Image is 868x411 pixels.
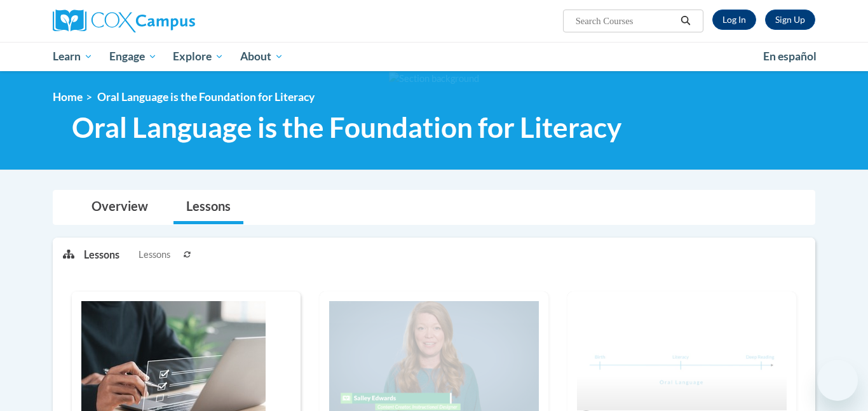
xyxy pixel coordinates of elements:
[53,10,294,32] a: Cox Campus
[84,248,119,262] p: Lessons
[173,191,243,224] a: Lessons
[139,248,170,262] span: Lessons
[389,72,479,86] img: Section background
[765,10,815,30] a: Register
[53,10,195,32] img: Cox Campus
[97,90,315,104] span: Oral Language is the Foundation for Literacy
[34,42,834,71] div: Main menu
[101,42,165,71] a: Engage
[79,191,161,224] a: Overview
[817,360,858,401] iframe: Button to launch messaging window
[72,111,621,144] span: Oral Language is the Foundation for Literacy
[577,301,787,410] img: Course Image
[165,42,232,71] a: Explore
[53,49,93,64] span: Learn
[53,90,83,104] a: Home
[763,50,817,63] span: En español
[232,42,292,71] a: About
[173,49,224,64] span: Explore
[755,43,825,70] a: En español
[44,42,101,71] a: Learn
[574,13,676,29] input: Search Courses
[676,13,695,29] button: Search
[712,10,756,30] a: Log In
[240,49,283,64] span: About
[109,49,157,64] span: Engage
